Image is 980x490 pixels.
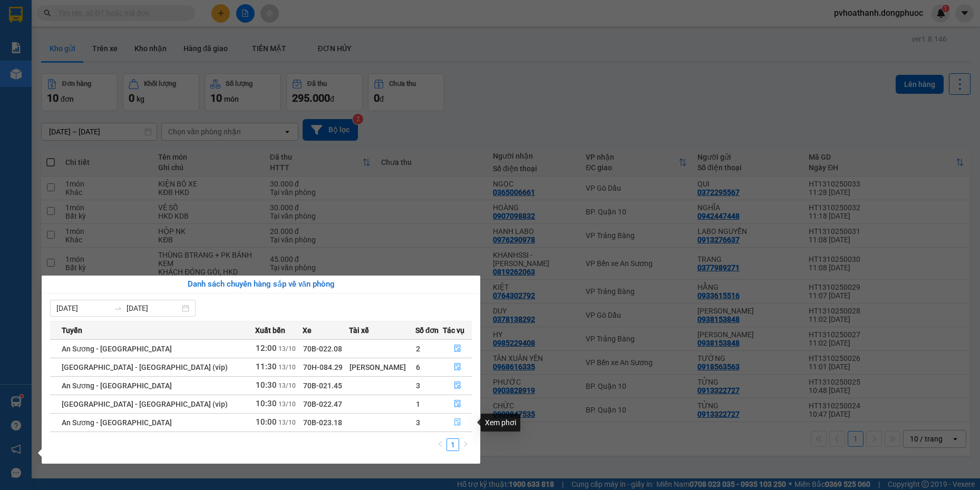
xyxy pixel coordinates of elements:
[278,364,296,371] span: 13/10
[114,304,122,312] span: to
[349,325,369,336] span: Tài xế
[62,381,172,390] span: An Sương - [GEOGRAPHIC_DATA]
[443,325,464,336] span: Tác vụ
[256,380,277,390] span: 10:30
[278,419,296,426] span: 13/10
[454,400,461,408] span: file-done
[416,345,420,353] span: 2
[278,382,296,389] span: 13/10
[350,361,414,373] div: [PERSON_NAME]
[256,344,277,353] span: 12:00
[303,345,342,353] span: 70B-022.08
[56,302,110,314] input: Từ ngày
[454,381,461,390] span: file-done
[443,396,471,413] button: file-done
[462,441,469,447] span: right
[83,17,142,30] span: Bến xe [GEOGRAPHIC_DATA]
[62,363,228,371] span: [GEOGRAPHIC_DATA] - [GEOGRAPHIC_DATA] (vip)
[23,76,64,83] span: 09:51:43 [DATE]
[83,47,129,53] span: Hotline: 19001152
[415,325,439,336] span: Số đơn
[28,57,129,65] span: -----------------------------------------
[443,414,471,431] button: file-done
[303,325,312,336] span: Xe
[454,345,461,353] span: file-done
[62,400,228,408] span: [GEOGRAPHIC_DATA] - [GEOGRAPHIC_DATA] (vip)
[443,340,471,357] button: file-done
[278,345,296,352] span: 13/10
[454,418,461,427] span: file-done
[416,381,420,390] span: 3
[434,438,447,451] button: left
[256,399,277,408] span: 10:30
[459,438,472,451] button: right
[3,76,64,83] span: In ngày:
[62,345,172,353] span: An Sương - [GEOGRAPHIC_DATA]
[303,363,343,371] span: 70H-084.29
[416,363,420,371] span: 6
[53,67,101,75] span: HT1310250018
[83,6,144,15] strong: ĐỒNG PHƯỚC
[416,418,420,427] span: 3
[256,362,277,371] span: 11:30
[256,417,277,427] span: 10:00
[303,400,342,408] span: 70B-022.47
[447,438,459,451] li: 1
[434,438,447,451] li: Previous Page
[4,6,51,53] img: logo
[255,325,285,336] span: Xuất bến
[443,359,471,376] button: file-done
[114,304,122,312] span: swap-right
[443,377,471,394] button: file-done
[303,418,342,427] span: 70B-023.18
[481,414,520,432] div: Xem phơi
[62,325,82,336] span: Tuyến
[303,381,342,390] span: 70B-021.45
[278,400,296,408] span: 13/10
[416,400,420,408] span: 1
[50,278,472,291] div: Danh sách chuyến hàng sắp về văn phòng
[127,302,180,314] input: Đến ngày
[437,441,443,447] span: left
[447,439,459,450] a: 1
[62,418,172,427] span: An Sương - [GEOGRAPHIC_DATA]
[459,438,472,451] li: Next Page
[3,68,101,74] span: [PERSON_NAME]:
[83,32,145,45] span: 01 Võ Văn Truyện, KP.1, Phường 2
[454,363,461,371] span: file-done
